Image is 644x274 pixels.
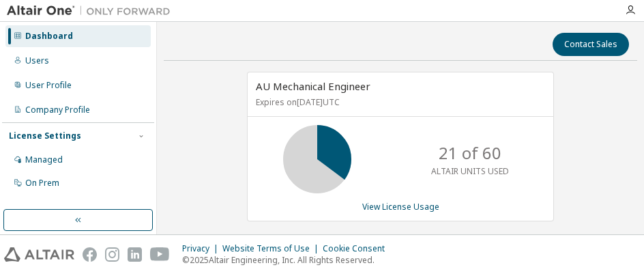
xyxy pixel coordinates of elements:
[83,247,97,262] img: facebook.svg
[25,31,73,42] div: Dashboard
[323,243,393,254] div: Cookie Consent
[182,243,222,254] div: Privacy
[25,154,63,165] div: Managed
[105,247,119,262] img: instagram.svg
[25,105,90,115] div: Company Profile
[431,165,509,177] p: ALTAIR UNITS USED
[4,247,74,262] img: altair_logo.svg
[256,79,370,93] span: AU Mechanical Engineer
[439,141,501,165] p: 21 of 60
[362,201,439,213] a: View License Usage
[182,254,393,266] p: © 2025 Altair Engineering, Inc. All Rights Reserved.
[222,243,323,254] div: Website Terms of Use
[256,96,542,108] p: Expires on [DATE] UTC
[7,4,177,18] img: Altair One
[25,178,59,189] div: On Prem
[128,247,142,262] img: linkedin.svg
[150,247,170,262] img: youtube.svg
[9,131,81,141] div: License Settings
[553,33,629,56] button: Contact Sales
[25,55,49,66] div: Users
[25,80,72,91] div: User Profile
